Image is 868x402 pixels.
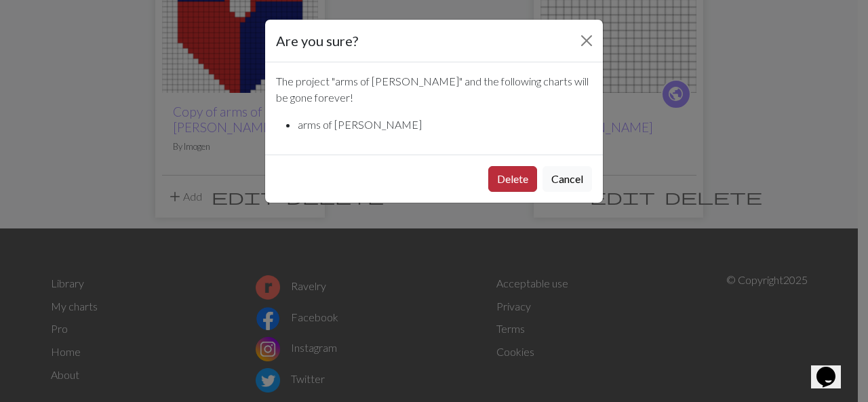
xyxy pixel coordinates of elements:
button: Close [576,30,597,52]
h5: Are you sure? [276,31,358,51]
li: arms of [PERSON_NAME] [298,117,592,133]
button: Delete [488,166,537,192]
iframe: chat widget [811,348,854,388]
button: Cancel [542,166,592,192]
p: The project " arms of [PERSON_NAME] " and the following charts will be gone forever! [276,73,592,106]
